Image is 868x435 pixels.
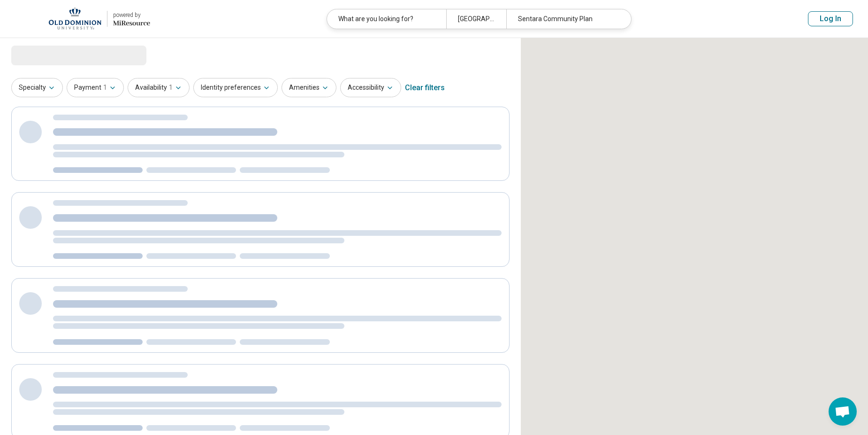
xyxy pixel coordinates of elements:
[282,78,336,97] button: Amenities
[15,8,150,30] a: Old Dominion Universitypowered by
[49,8,101,30] img: Old Dominion University
[829,397,857,426] div: Open chat
[11,46,90,64] span: Loading...
[113,11,150,19] div: powered by
[169,83,173,93] span: 1
[327,9,446,29] div: What are you looking for?
[67,78,124,97] button: Payment1
[506,9,625,29] div: Sentara Community Plan
[446,9,506,29] div: [GEOGRAPHIC_DATA], [GEOGRAPHIC_DATA] 23529
[128,78,190,97] button: Availability1
[340,78,401,97] button: Accessibility
[193,78,278,97] button: Identity preferences
[405,77,445,99] div: Clear filters
[808,11,853,26] button: Log In
[11,78,63,97] button: Specialty
[103,83,107,93] span: 1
